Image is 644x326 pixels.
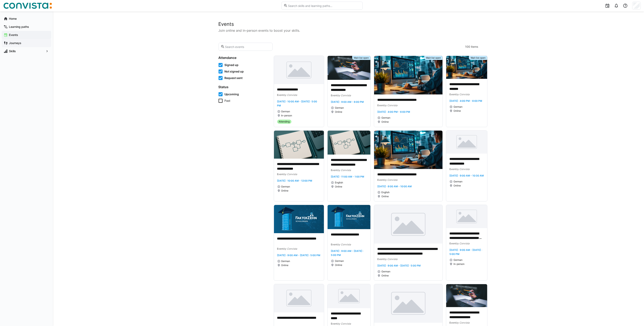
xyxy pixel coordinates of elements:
span: [DATE] · 9:00 AM - [DATE] · 5:00 PM [331,249,364,257]
span: Event [377,258,384,261]
span: by Convista [456,168,470,171]
span: Online [454,109,461,113]
span: [DATE] · 9:00 AM - [DATE] · 5:00 PM [377,264,421,267]
input: Search skills and learning paths… [288,4,360,8]
span: Event [331,94,337,97]
span: In-person [454,262,464,266]
span: Past [225,99,231,103]
span: by Convista [337,322,351,325]
img: image [446,131,487,154]
img: image [446,284,487,307]
span: Online [454,184,461,187]
span: Event [277,93,284,96]
span: by Convista [337,243,351,246]
img: image [374,284,443,323]
span: Attending [279,120,290,123]
img: image [446,205,487,228]
img: image [274,284,324,312]
input: Search events [225,45,270,49]
span: [DATE] · 8:00 AM - 10:00 AM [377,185,412,188]
span: [DATE] · 9:00 AM - 6:00 PM [331,100,364,103]
span: [DATE] · 10:00 AM - [DATE] · 5:00 PM [277,100,317,107]
span: German [381,116,390,119]
span: Request sent [225,76,243,80]
span: by Convista [384,178,397,181]
span: Online [335,263,342,267]
span: Online [381,120,389,123]
span: Online [281,189,289,192]
span: Not signed up [225,69,244,74]
span: Event [277,247,284,250]
span: [DATE] · 9:00 AM - 10:30 AM [449,174,484,177]
img: image [328,284,370,308]
img: image [274,131,324,159]
span: by Convista [456,93,470,96]
h4: Attendance [219,56,269,60]
span: Event [331,169,337,172]
span: German [335,259,344,263]
span: Online [381,274,389,277]
span: [DATE] · 9:00 AM - [DATE] · 5:00 PM [449,248,482,256]
span: German [454,258,462,262]
span: German [281,185,290,188]
span: by Convista [456,321,470,324]
span: Wait list open [471,56,486,60]
span: German [281,110,290,113]
span: Event [377,104,384,107]
span: [DATE] · 4:00 PM - 6:00 PM [449,99,482,102]
span: by Convista [384,104,397,107]
span: German [454,180,462,183]
span: Event [449,93,456,96]
span: English [335,181,343,184]
img: image [274,205,324,233]
span: German [454,105,462,108]
span: items [471,45,478,49]
img: image [328,131,370,155]
span: English [381,191,390,194]
span: by Convista [337,94,351,97]
img: image [328,205,370,229]
span: by Convista [284,93,297,96]
span: Event [449,242,456,245]
span: Event [277,173,284,176]
span: In-person [281,114,292,117]
span: by Convista [337,169,351,172]
span: German [381,270,390,273]
span: Wait list open [354,56,369,60]
span: [DATE] · 11:00 AM - 1:00 PM [331,175,364,178]
span: Signed up [225,63,239,67]
span: 100 [465,45,470,49]
span: Online [335,110,342,114]
h2: Events [219,21,478,27]
span: Event [331,243,337,246]
img: image [274,56,324,84]
h4: Status [219,85,269,89]
span: Event [377,178,384,181]
span: Event [331,322,337,325]
img: image [446,56,487,79]
img: image [374,131,443,169]
span: Upcoming [225,92,239,96]
span: [DATE] · 4:00 PM - 6:00 PM [377,110,410,113]
span: Online [335,185,342,188]
span: [DATE] · 9:00 AM - [DATE] · 5:00 PM [277,254,320,257]
span: Online [381,195,389,198]
img: image [328,56,370,80]
span: by Convista [384,258,397,261]
span: [DATE] · 10:00 AM - 12:00 PM [277,179,312,182]
img: image [374,56,443,94]
span: by Convista [284,247,297,250]
span: by Convista [284,173,297,176]
span: Online [281,264,289,267]
span: German [281,260,290,263]
span: by Convista [456,242,470,245]
p: Join online and in-person events to boost your skills. [219,28,478,33]
img: image [374,205,443,244]
span: German [335,106,344,109]
span: Wait list open [426,56,441,60]
span: Event [449,168,456,171]
span: Event [449,321,456,324]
